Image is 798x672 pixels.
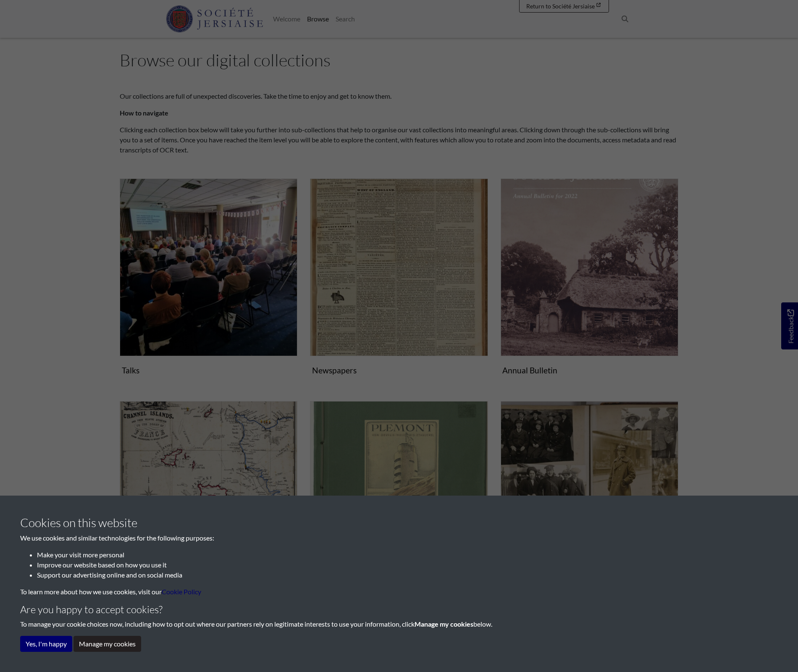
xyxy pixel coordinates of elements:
button: Manage my cookies [73,636,141,652]
p: We use cookies and similar technologies for the following purposes: [20,533,778,543]
li: Support our advertising online and on social media [37,570,778,580]
h4: Are you happy to accept cookies? [20,604,778,616]
button: Yes, I'm happy [20,636,72,652]
li: Make your visit more personal [37,550,778,560]
li: Improve our website based on how you use it [37,560,778,570]
p: To manage your cookie choices now, including how to opt out where our partners rely on legitimate... [20,619,778,629]
h3: Cookies on this website [20,516,778,530]
a: learn more about cookies [162,588,201,596]
p: To learn more about how we use cookies, visit our [20,587,778,597]
strong: Manage my cookies [415,620,473,628]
